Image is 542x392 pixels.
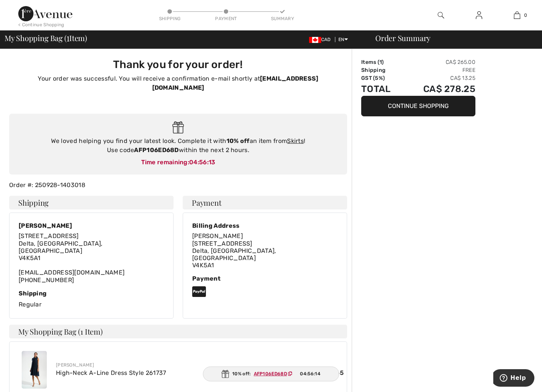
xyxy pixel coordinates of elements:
div: Payment [215,15,238,22]
td: Shipping [361,66,402,74]
span: My Shopping Bag ( Item) [5,34,87,42]
div: 10% off: [203,367,339,381]
img: search the website [438,11,444,20]
div: Summary [271,15,294,22]
span: [STREET_ADDRESS] Delta, [GEOGRAPHIC_DATA], [GEOGRAPHIC_DATA] V4K5A1 [19,232,103,262]
strong: AFP106ED68D [134,146,179,154]
a: Sign In [470,11,488,20]
td: CA$ 265.00 [402,58,475,66]
iframe: Opens a widget where you can find more information [493,369,534,388]
a: 0 [498,11,536,20]
div: Payment [192,275,338,282]
img: Canadian Dollar [309,37,321,43]
div: Regular [19,290,164,309]
a: High-Neck A-Line Dress Style 261737 [56,369,166,376]
span: 04:56:14 [300,370,320,377]
span: 1 [67,32,69,42]
div: Shipping [19,290,164,297]
td: Items ( ) [361,58,402,66]
div: [PERSON_NAME] [56,362,344,368]
td: Free [402,66,475,74]
div: [EMAIL_ADDRESS][DOMAIN_NAME] [PHONE_NUMBER] [19,232,164,283]
td: GST (5%) [361,74,402,82]
span: 0 [524,12,527,19]
h4: My Shopping Bag (1 Item) [9,325,347,338]
td: CA$ 278.25 [402,82,475,96]
div: Order Summary [366,34,537,42]
span: [PERSON_NAME] [192,232,243,240]
img: Gift.svg [222,370,229,378]
img: High-Neck A-Line Dress Style 261737 [22,351,47,389]
h3: Thank you for your order! [14,58,343,71]
h4: Shipping [9,196,174,209]
div: Billing Address [192,222,338,229]
img: My Bag [514,11,520,20]
p: Your order was successful. You will receive a confirmation e-mail shortly at [14,74,343,92]
div: Time remaining: [17,158,340,167]
div: Shipping [158,15,181,22]
span: 1 [379,59,382,65]
strong: 10% off [226,137,250,144]
div: Order #: 250928-1403018 [5,181,352,190]
img: 1ère Avenue [18,6,72,21]
strong: [EMAIL_ADDRESS][DOMAIN_NAME] [152,75,319,91]
td: CA$ 13.25 [402,74,475,82]
span: 04:56:13 [189,159,215,166]
span: CAD [309,37,334,42]
img: My Info [476,11,482,20]
h4: Payment [183,196,347,209]
a: Skirts [287,137,304,144]
div: < Continue Shopping [18,21,64,28]
span: EN [338,37,348,42]
div: We loved helping you find your latest look. Complete it with an item from ! Use code within the n... [17,136,340,155]
td: Total [361,82,402,96]
div: [PERSON_NAME] [19,222,164,229]
span: [STREET_ADDRESS] Delta, [GEOGRAPHIC_DATA], [GEOGRAPHIC_DATA] V4K5A1 [192,240,276,269]
ins: AFP106ED68D [254,371,287,376]
img: Gift.svg [172,121,184,134]
button: Continue Shopping [361,96,475,116]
